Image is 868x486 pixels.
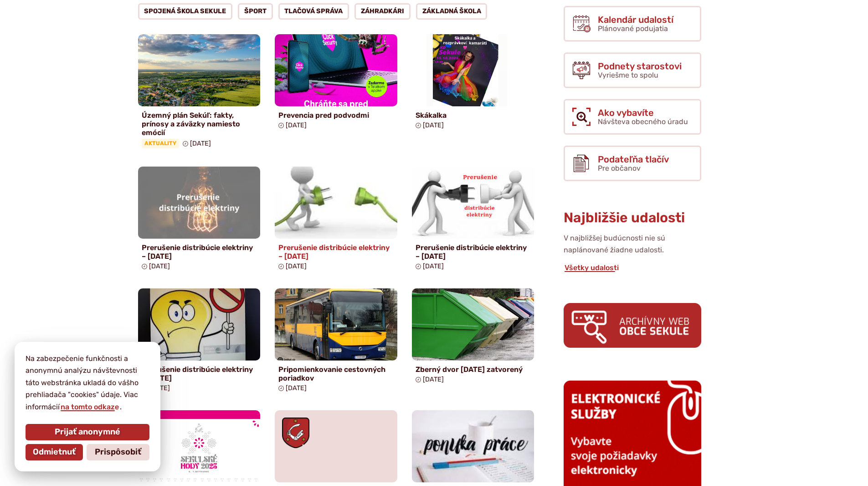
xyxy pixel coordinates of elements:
[149,262,170,270] span: [DATE]
[275,288,397,396] a: Pripomienkovanie cestovných poriadkov [DATE]
[26,424,149,440] button: Prijať anonymné
[598,15,673,25] span: Kalendár udalostí
[564,6,701,42] a: Kalendár udalostí Plánované podujatia
[416,243,531,261] h4: Prerušenie distribúcie elektriny – [DATE]
[142,365,257,382] h4: Prerušenie distribúcie elektriny – [DATE]
[142,243,257,261] h4: Prerušenie distribúcie elektriny – [DATE]
[55,427,120,437] span: Prijať anonymné
[564,232,701,256] p: V najbližšej budúcnosti nie sú naplánované žiadne udalosti.
[564,210,701,225] h3: Najbližšie udalosti
[142,139,179,148] span: Aktuality
[275,167,397,274] a: Prerušenie distribúcie elektriny – [DATE] [DATE]
[286,384,307,392] span: [DATE]
[416,365,531,374] h4: Zberný dvor [DATE] zatvorený
[142,111,257,137] h4: Územný plán Sekúľ: fakty, prínosy a záväzky namiesto emócií
[278,365,394,382] h4: Pripomienkovanie cestovných poriadkov
[354,3,411,20] a: Záhradkári
[138,167,261,274] a: Prerušenie distribúcie elektriny – [DATE] [DATE]
[564,303,701,347] img: archiv.png
[278,3,349,20] a: Tlačová správa
[564,99,701,135] a: Ako vybavíte Návšteva obecného úradu
[412,167,534,274] a: Prerušenie distribúcie elektriny – [DATE] [DATE]
[278,111,394,120] h4: Prevencia pred podvodmi
[416,3,488,20] a: Základná škola
[598,24,668,33] span: Plánované podujatia
[598,164,641,172] span: Pre občanov
[423,121,444,129] span: [DATE]
[423,262,444,270] span: [DATE]
[286,121,307,129] span: [DATE]
[598,117,688,126] span: Návšteva obecného úradu
[416,111,531,120] h4: Skákalka
[26,353,149,413] p: Na zabezpečenie funkčnosti a anonymnú analýzu návštevnosti táto webstránka ukladá do vášho prehli...
[33,447,76,457] span: Odmietnuť
[95,447,141,457] span: Prispôsobiť
[190,140,211,147] span: [DATE]
[275,34,397,133] a: Prevencia pred podvodmi [DATE]
[564,263,620,272] a: Všetky udalosti
[278,243,394,261] h4: Prerušenie distribúcie elektriny – [DATE]
[598,154,669,164] span: Podateľňa tlačív
[138,288,261,396] a: Prerušenie distribúcie elektriny – [DATE] [DATE]
[138,34,261,152] a: Územný plán Sekúľ: fakty, prínosy a záväzky namiesto emócií Aktuality [DATE]
[138,3,233,20] a: Spojená škola Sekule
[412,288,534,387] a: Zberný dvor [DATE] zatvorený [DATE]
[598,108,688,118] span: Ako vybavíte
[87,444,149,460] button: Prispôsobiť
[598,71,658,79] span: Vyriešme to spolu
[564,52,701,88] a: Podnety starostovi Vyriešme to spolu
[598,61,682,71] span: Podnety starostovi
[26,444,83,460] button: Odmietnuť
[286,262,307,270] span: [DATE]
[412,34,534,133] a: Skákalka [DATE]
[564,146,701,181] a: Podateľňa tlačív Pre občanov
[238,3,273,20] a: Šport
[60,402,120,411] a: na tomto odkaze
[423,376,444,383] span: [DATE]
